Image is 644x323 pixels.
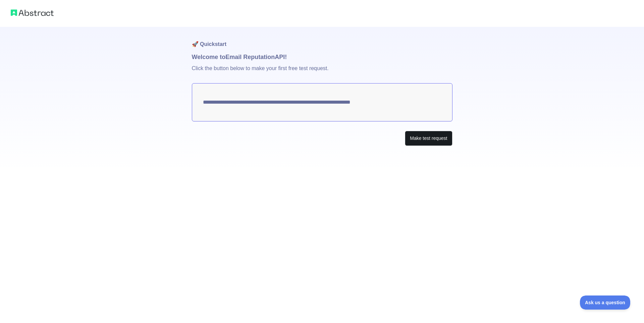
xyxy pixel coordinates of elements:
[11,8,54,17] img: Abstract logo
[405,131,452,146] button: Make test request
[580,295,631,310] iframe: Toggle Customer Support
[192,27,452,52] h1: 🚀 Quickstart
[192,52,452,62] h1: Welcome to Email Reputation API!
[192,62,452,83] p: Click the button below to make your first free test request.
